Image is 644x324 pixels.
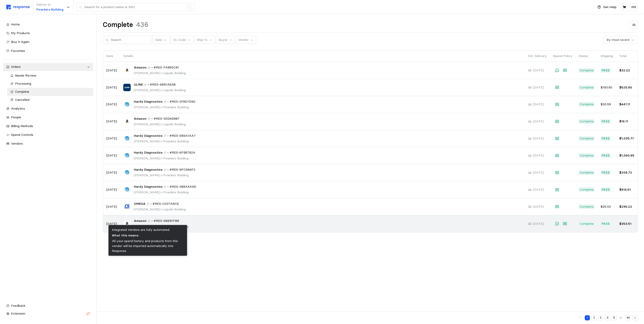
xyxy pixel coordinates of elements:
span: • [160,122,163,126]
a: Orders [3,63,93,71]
a: People [3,113,93,121]
p: [DATE] [106,85,117,90]
button: 5 [611,315,617,320]
span: Vendors [11,141,23,145]
span: • [160,156,163,160]
p: • [151,65,153,70]
input: Search [111,36,149,44]
span: Amazon [134,218,147,223]
div: By most recent [607,37,629,42]
p: Free [602,68,610,73]
span: • [160,173,163,177]
p: $353.51 [619,221,634,226]
p: Date [106,54,117,59]
span: Analytics [11,106,25,110]
p: $295.22 [619,204,634,209]
p: Complete [580,170,594,175]
a: Analytics [3,105,93,113]
p: Shipping [601,54,613,59]
span: #RES-2F8D7D90 [170,99,195,104]
span: Spend Controls [11,133,33,137]
button: MS [630,3,638,11]
p: • [167,133,169,138]
a: Billing Methods [3,122,93,130]
span: Complete [15,90,29,94]
span: OMEGA [134,201,146,206]
p: $16.11 [619,119,634,124]
p: [PERSON_NAME] Powders Building [134,156,195,161]
button: Ship To [194,36,215,44]
p: [DATE] [106,187,117,192]
img: Hardy Diagnostics [123,186,131,193]
p: $208.72 [619,170,634,175]
p: [PERSON_NAME] Powders Building [134,190,196,195]
p: MS [631,5,636,10]
p: [PERSON_NAME] Powders Building [134,173,195,178]
img: Amazon [123,220,131,227]
span: Feedback [11,304,25,308]
span: • [160,88,163,92]
span: Billing Methods [11,124,33,128]
p: $525.80 [619,85,634,90]
p: Free [602,136,610,141]
img: Hardy Diagnostics [123,135,131,142]
h1: 436 [136,20,148,29]
p: • [167,150,169,155]
span: Extension [11,311,25,315]
p: $914.51 [619,187,634,192]
p: [DATE] [106,170,117,175]
p: [DATE] [533,102,544,107]
span: Needs Review [15,73,36,77]
p: $30.59 [601,102,613,107]
p: [PERSON_NAME] Powders Building [134,224,189,229]
p: $193.80 [601,85,613,90]
p: Vendor [238,37,249,42]
div: Date [155,37,162,42]
p: [DATE] [533,68,544,73]
img: ULINE [123,84,131,91]
span: Hardy Diagnostics [134,99,163,104]
p: $25.00 [601,204,613,209]
p: • [148,82,149,87]
span: #RES-4B91A63B [150,82,176,87]
button: 4 [605,315,610,320]
p: Deliver to [36,2,64,7]
img: Amazon [123,67,131,74]
p: Complete [580,204,594,209]
button: 44 [625,315,631,320]
span: • [160,71,163,75]
button: 2 [591,315,597,320]
a: Cancelled [7,96,93,104]
span: • [160,207,163,211]
p: Est. Delivery [528,54,547,59]
p: [DATE] [106,136,117,141]
p: Powders Building [36,7,64,12]
button: 1 [585,315,590,320]
p: GL Code [173,37,186,42]
img: svg%3e [6,5,30,9]
p: [PERSON_NAME] Liquids Building [134,71,186,76]
p: [PERSON_NAME] Liquids Building [134,207,186,212]
p: [DATE] [106,102,117,107]
button: Vendor [236,36,256,44]
p: Complete [580,136,594,141]
span: Cancelled [15,98,29,102]
p: [DATE] [106,68,117,73]
p: [PERSON_NAME] Liquids Building [134,122,186,127]
img: Amazon [123,118,131,125]
p: • [167,184,169,189]
input: Search for a product name or SKU [84,3,184,11]
p: Complete [580,85,594,90]
p: Spend Policy [553,54,572,59]
p: • [167,167,169,172]
div: Orders [11,64,85,69]
p: [DATE] [533,119,544,124]
p: Free [602,221,610,226]
p: $441.11 [619,102,634,107]
p: • [167,99,169,104]
button: Extension [3,310,93,318]
span: • [160,190,163,194]
span: ULINE [134,82,143,87]
a: Complete [7,88,93,96]
p: $1,060.85 [619,153,634,158]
